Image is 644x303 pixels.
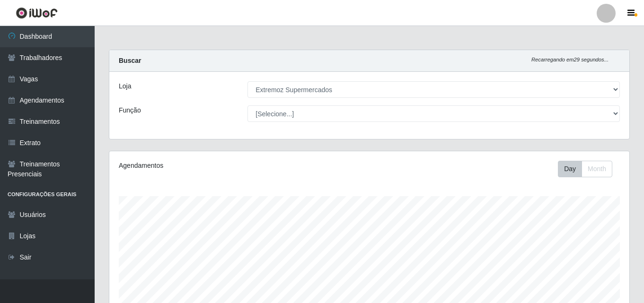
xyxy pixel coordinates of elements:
[558,161,620,177] div: Toolbar with button groups
[16,7,58,19] img: CoreUI Logo
[558,161,582,177] button: Day
[119,57,141,64] strong: Buscar
[119,161,319,171] div: Agendamentos
[119,81,131,91] label: Loja
[558,161,612,177] div: First group
[582,161,612,177] button: Month
[119,105,141,115] label: Função
[531,57,609,62] i: Recarregando em 29 segundos...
